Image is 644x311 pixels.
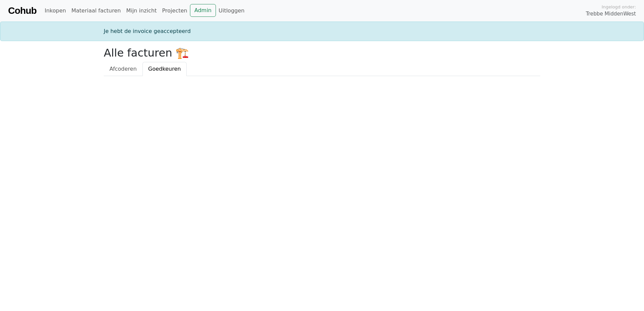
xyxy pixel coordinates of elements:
[8,3,36,19] a: Cohub
[190,4,216,17] a: Admin
[104,46,540,59] h2: Alle facturen 🏗️
[109,66,137,72] span: Afcoderen
[42,4,68,18] a: Inkopen
[216,4,247,18] a: Uitloggen
[124,4,160,18] a: Mijn inzicht
[142,62,187,76] a: Goedkeuren
[148,66,181,72] span: Goedkeuren
[586,10,636,18] span: Trebbe MiddenWest
[159,4,190,18] a: Projecten
[69,4,124,18] a: Materiaal facturen
[104,62,142,76] a: Afcoderen
[602,4,636,10] span: Ingelogd onder:
[100,27,544,35] div: Je hebt de invoice geaccepteerd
